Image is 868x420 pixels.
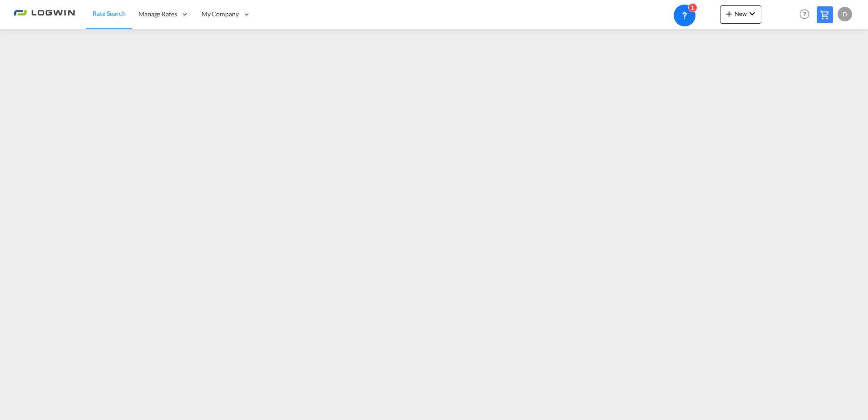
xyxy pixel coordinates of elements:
[838,7,852,21] div: D
[724,10,758,17] span: New
[747,8,758,19] md-icon: icon-chevron-down
[797,6,812,22] span: Help
[720,5,761,24] button: icon-plus 400-fgNewicon-chevron-down
[797,6,817,23] div: Help
[724,8,735,19] md-icon: icon-plus 400-fg
[93,10,126,17] span: Rate Search
[14,4,75,25] img: 2761ae10d95411efa20a1f5e0282d2d7.png
[138,10,177,19] span: Manage Rates
[202,10,239,19] span: My Company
